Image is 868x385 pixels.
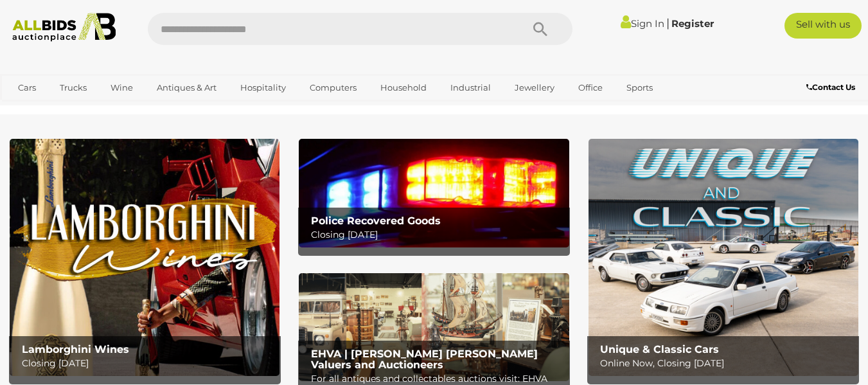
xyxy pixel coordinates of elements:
[22,343,129,355] b: Lamborghini Wines
[102,77,141,98] a: Wine
[589,139,858,375] img: Unique & Classic Cars
[10,98,118,120] a: [GEOGRAPHIC_DATA]
[301,77,365,98] a: Computers
[22,355,274,372] p: Closing [DATE]
[299,139,569,247] a: Police Recovered Goods Police Recovered Goods Closing [DATE]
[784,13,862,39] a: Sell with us
[442,77,499,98] a: Industrial
[621,17,664,30] a: Sign In
[10,139,279,375] img: Lamborghini Wines
[311,348,538,372] b: EHVA | [PERSON_NAME] [PERSON_NAME] Valuers and Auctioneers
[6,13,122,42] img: Allbids.com.au
[299,273,569,381] a: EHVA | Evans Hastings Valuers and Auctioneers EHVA | [PERSON_NAME] [PERSON_NAME] Valuers and Auct...
[666,16,669,30] span: |
[311,215,441,227] b: Police Recovered Goods
[600,343,719,355] b: Unique & Classic Cars
[10,77,44,98] a: Cars
[806,80,858,94] a: Contact Us
[299,139,569,247] img: Police Recovered Goods
[570,77,611,98] a: Office
[589,139,858,375] a: Unique & Classic Cars Unique & Classic Cars Online Now, Closing [DATE]
[148,77,225,98] a: Antiques & Art
[232,77,294,98] a: Hospitality
[372,77,435,98] a: Household
[508,13,572,45] button: Search
[618,77,661,98] a: Sports
[506,77,563,98] a: Jewellery
[10,139,279,375] a: Lamborghini Wines Lamborghini Wines Closing [DATE]
[311,227,563,243] p: Closing [DATE]
[806,82,855,92] b: Contact Us
[671,17,714,30] a: Register
[299,273,569,381] img: EHVA | Evans Hastings Valuers and Auctioneers
[600,355,853,372] p: Online Now, Closing [DATE]
[51,77,95,98] a: Trucks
